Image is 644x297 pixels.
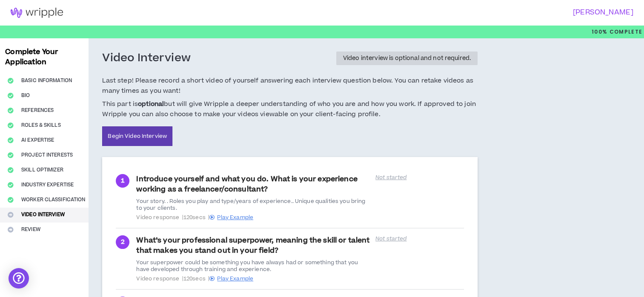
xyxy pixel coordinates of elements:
[136,275,370,282] span: Video response | 120 secs |
[121,237,125,247] span: 2
[209,214,253,221] a: Play Example
[136,198,370,211] div: Your story. . Roles you play and type/years of experience.. Unique qualities you bring to your cl...
[592,26,642,38] p: 100%
[102,126,172,146] a: Begin Video Interview
[9,268,29,288] div: Open Intercom Messenger
[138,100,164,109] b: optional
[102,99,478,120] span: This part is but will give Wripple a deeper understanding of who you are and how you work. If app...
[217,275,253,283] span: Play Example
[2,47,87,67] h3: Complete Your Application
[209,275,253,283] a: Play Example
[375,174,464,181] p: Not started
[375,235,464,242] p: Not started
[136,259,370,273] div: Your superpower could be something you have always had or something that you have developed throu...
[102,76,478,96] span: Last step! Please record a short video of yourself answering each interview question below. You c...
[217,214,253,221] span: Play Example
[121,176,125,186] span: 1
[317,9,633,17] h3: [PERSON_NAME]
[343,55,471,61] div: Video interview is optional and not required.
[607,28,642,36] span: Complete
[136,214,370,221] span: Video response | 120 secs |
[102,51,191,66] h3: Video Interview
